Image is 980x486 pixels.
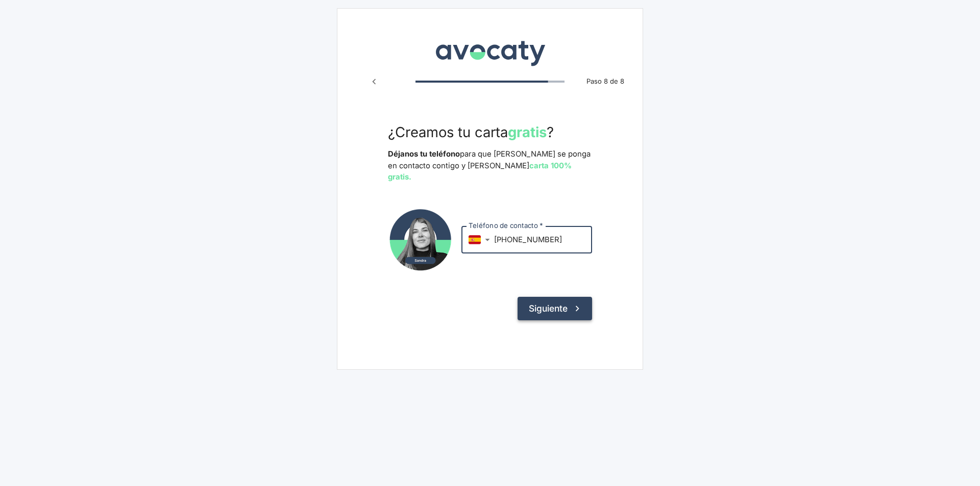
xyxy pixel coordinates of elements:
[388,124,592,140] h3: ¿Creamos tu carta ?
[508,123,547,141] strong: gratis
[581,76,630,87] span: Paso 8 de 8
[388,148,592,183] p: para que [PERSON_NAME] se ponga en contacto contigo y [PERSON_NAME]
[433,33,548,68] img: Avocaty
[388,149,460,159] strong: Déjanos tu teléfono
[388,161,572,182] strong: carta 100% gratis.
[518,297,592,320] button: Siguiente
[364,72,384,91] button: Paso anterior
[469,221,543,231] label: Teléfono de contacto
[388,207,453,272] img: Avatar de Avocaty de Sandra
